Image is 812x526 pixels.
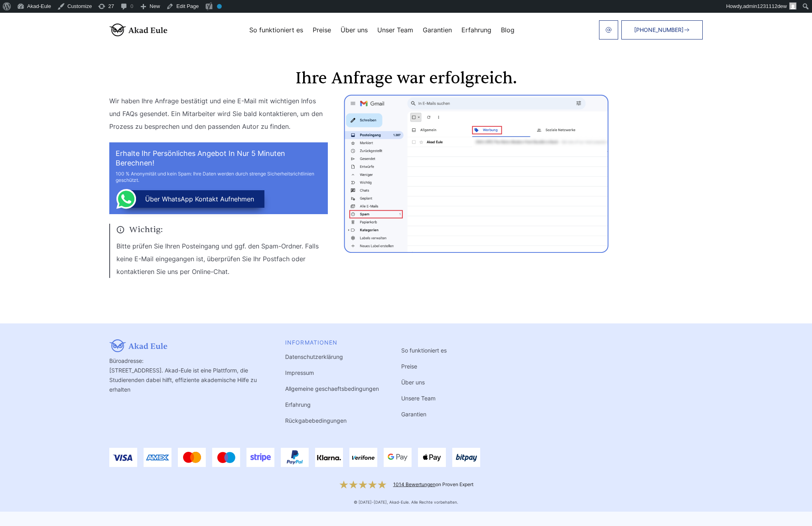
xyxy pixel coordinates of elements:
span: admin1231112dew [743,3,787,9]
a: 1014 Bewertungen [393,481,436,487]
div: 100 % Anonymität und kein Spam: Ihre Daten werden durch strenge Sicherheitsrichtlinien geschützt. [116,171,321,183]
h2: Erhalte Ihr persönliches Angebot in nur 5 Minuten berechnen! [116,149,321,168]
a: Unser Team [377,27,413,33]
p: Wir haben Ihre Anfrage bestätigt und eine E-Mail mit wichtigen Infos und FAQs gesendet. Ein Mitar... [109,95,328,133]
div: on Proven Expert [393,481,473,488]
a: Über uns [401,379,425,386]
a: Allgemeine geschaeftsbedingungen [285,385,379,392]
div: No index [217,4,222,9]
a: Impressum [285,369,314,376]
div: © [DATE]-[DATE], Akad-Eule. Alle Rechte vorbehalten. [109,499,703,505]
a: Datenschutzerklärung [285,353,343,360]
a: Unsere Team [401,395,436,402]
img: thanks [344,95,609,253]
a: Erfahrung [461,27,491,33]
a: [PHONE_NUMBER] [621,20,703,39]
a: Preise [401,363,417,370]
a: Rückgabebedingungen [285,417,347,424]
img: email [605,27,612,33]
a: So funktioniert es [249,27,303,33]
button: über WhatsApp Kontakt aufnehmen [122,190,264,208]
div: Büroadresse: [STREET_ADDRESS]. Akad-Eule ist eine Plattform, die Studierenden dabei hilft, effizi... [109,339,263,426]
p: Bitte prüfen Sie Ihren Posteingang und ggf. den Spam-Ordner. Falls keine E-Mail eingegangen ist, ... [116,240,328,278]
span: [PHONE_NUMBER] [634,27,684,33]
a: Garantien [423,27,452,33]
a: Blog [501,27,514,33]
h1: Ihre Anfrage war erfolgreich. [109,71,703,87]
span: Wichtig: [116,224,328,236]
a: Erfahrung [285,401,311,408]
img: logo [109,24,168,36]
a: So funktioniert es [401,347,447,354]
div: INFORMATIONEN [285,339,379,346]
a: Preise [313,27,331,33]
a: Über uns [341,27,368,33]
a: Garantien [401,411,426,418]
